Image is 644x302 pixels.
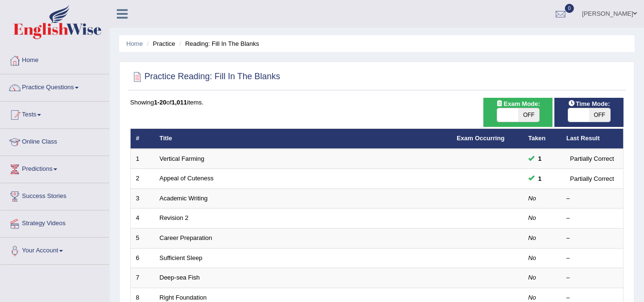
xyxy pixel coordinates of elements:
th: Title [154,129,451,149]
a: Right Foundation [160,294,207,301]
a: Appeal of Cuteness [160,175,214,182]
td: 3 [131,188,154,208]
li: Practice [144,39,175,48]
a: Home [0,47,109,71]
a: Sufficient Sleep [160,254,203,261]
td: 1 [131,149,154,169]
a: Academic Writing [160,195,208,202]
em: No [528,274,536,281]
td: 5 [131,229,154,249]
div: – [566,194,618,203]
a: Exam Occurring [457,135,504,142]
a: Predictions [0,156,109,180]
div: Showing of items. [130,98,624,107]
em: No [528,234,536,241]
span: Exam Mode: [492,99,543,109]
th: # [131,129,154,149]
li: Reading: Fill In The Blanks [177,39,259,48]
em: No [528,294,536,301]
div: Partially Correct [566,174,618,184]
td: 2 [131,169,154,189]
a: Deep-sea Fish [160,274,200,281]
div: Show exams occurring in exams [483,98,552,127]
a: Online Class [0,129,109,153]
b: 1-20 [154,99,166,106]
span: 0 [565,4,574,13]
em: No [528,254,536,261]
a: Your Account [0,238,109,261]
a: Home [126,40,143,47]
span: Time Mode: [564,99,614,109]
a: Practice Questions [0,74,109,98]
div: – [566,254,618,263]
th: Last Result [561,129,624,149]
td: 4 [131,208,154,229]
span: You can still take this question [534,154,545,164]
a: Tests [0,102,109,125]
span: You can still take this question [534,174,545,184]
em: No [528,195,536,202]
a: Career Preparation [160,234,213,241]
div: – [566,273,618,282]
span: OFF [589,108,610,122]
div: – [566,214,618,223]
span: OFF [518,108,539,122]
a: Revision 2 [160,214,189,221]
th: Taken [523,129,561,149]
a: Strategy Videos [0,210,109,234]
a: Vertical Farming [160,155,204,162]
div: Partially Correct [566,154,618,164]
a: Success Stories [0,183,109,207]
div: – [566,234,618,243]
td: 7 [131,268,154,288]
em: No [528,214,536,221]
b: 1,011 [172,99,187,106]
td: 6 [131,248,154,268]
h2: Practice Reading: Fill In The Blanks [130,70,280,84]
